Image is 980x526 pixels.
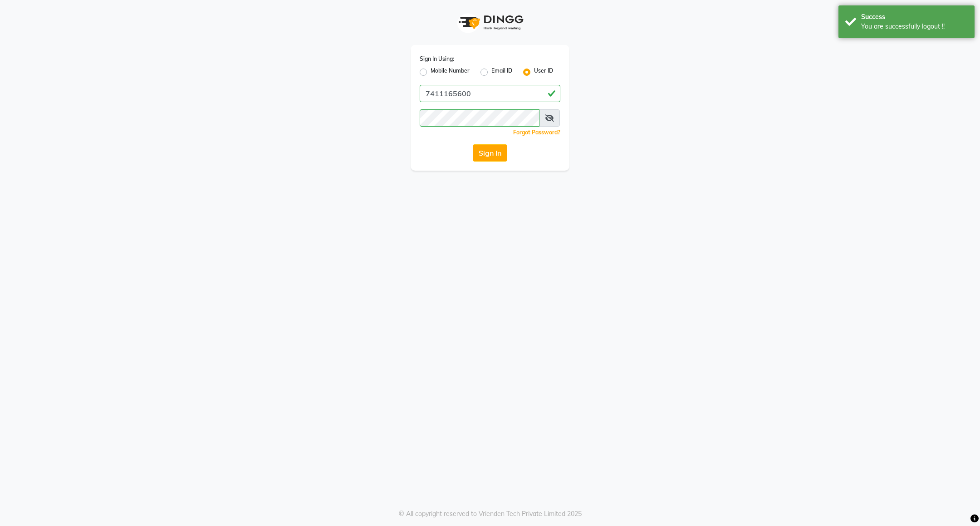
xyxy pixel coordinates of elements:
input: Username [420,85,560,102]
a: Forgot Password? [513,129,560,136]
input: Username [420,109,539,127]
div: You are successfully logout !! [861,22,968,31]
label: Mobile Number [431,67,470,78]
div: Success [861,12,968,22]
label: Sign In Using: [420,55,454,63]
label: User ID [534,67,553,78]
button: Sign In [473,144,507,162]
img: logo1.svg [454,9,526,36]
label: Email ID [491,67,512,78]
